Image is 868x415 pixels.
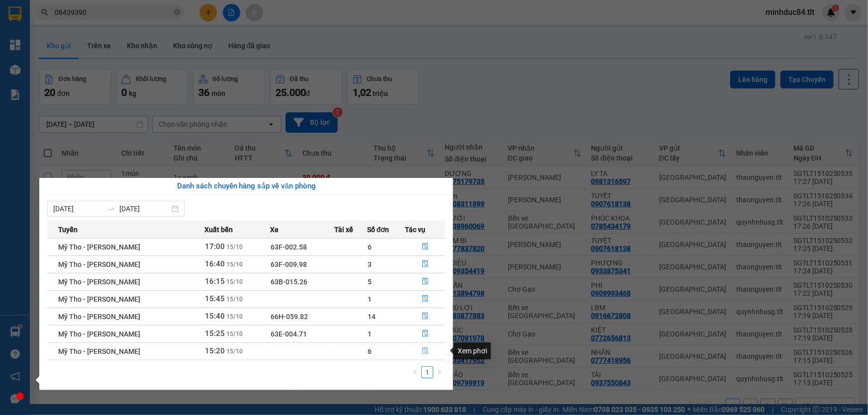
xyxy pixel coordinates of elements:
span: left [412,369,418,375]
span: swap-right [107,205,115,213]
span: Mỹ Tho - [PERSON_NAME] [58,347,140,355]
span: 6 [368,243,372,251]
span: 14 [368,313,376,321]
span: Mỹ Tho - [PERSON_NAME] [58,260,140,268]
text: SGTLT1510250010 [46,47,181,65]
button: right [433,366,445,378]
span: 15:45 [205,294,225,303]
button: file-done [406,291,445,307]
span: file-done [422,260,429,268]
span: file-done [422,295,429,303]
input: Từ ngày [53,203,103,214]
span: Số đơn [367,224,389,235]
button: file-done [406,326,445,342]
span: 6 [368,347,372,355]
span: Mỹ Tho - [PERSON_NAME] [58,295,140,303]
span: 63F-009.98 [271,260,307,268]
li: Next Page [433,366,445,378]
button: file-done [406,309,445,325]
button: file-done [406,343,445,359]
a: 1 [422,367,433,378]
span: 15:20 [205,346,225,355]
button: file-done [406,274,445,290]
span: Mỹ Tho - [PERSON_NAME] [58,313,140,321]
div: Danh sách chuyến hàng sắp về văn phòng [47,180,445,192]
span: Tuyến [58,224,78,235]
span: Tài xế [334,224,353,235]
span: file-done [422,313,429,321]
span: 63F-002.58 [271,243,307,251]
span: Tác vụ [405,224,426,235]
span: 15/10 [227,244,243,250]
span: 63B-015.26 [271,278,307,286]
span: 15/10 [227,296,243,303]
span: right [436,369,442,375]
span: 15/10 [227,331,243,337]
span: 15/10 [227,313,243,320]
span: Mỹ Tho - [PERSON_NAME] [58,278,140,286]
span: 16:40 [205,259,225,268]
span: 17:00 [205,242,225,251]
span: Mỹ Tho - [PERSON_NAME] [58,243,140,251]
button: file-done [406,239,445,255]
span: Xe [270,224,279,235]
span: 3 [368,260,372,268]
button: left [409,366,421,378]
div: Xem phơi [454,342,491,359]
span: to [107,205,115,213]
button: file-done [406,256,445,272]
span: 66H-059.82 [271,313,308,321]
span: 1 [368,295,372,303]
span: file-done [422,278,429,286]
span: Xuất bến [205,224,233,235]
div: [GEOGRAPHIC_DATA] [5,71,221,97]
span: 15/10 [227,348,243,355]
span: 63E-004.71 [271,330,307,338]
input: Đến ngày [119,203,170,214]
span: file-done [422,243,429,251]
span: file-done [422,330,429,338]
li: 1 [421,366,433,378]
span: 1 [368,330,372,338]
li: Previous Page [409,366,421,378]
span: 15:40 [205,312,225,321]
span: file-done [422,347,429,355]
span: 5 [368,278,372,286]
span: 16:15 [205,277,225,286]
span: 15/10 [227,278,243,285]
span: 15:25 [205,329,225,338]
span: 15/10 [227,261,243,268]
span: Mỹ Tho - [PERSON_NAME] [58,330,140,338]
